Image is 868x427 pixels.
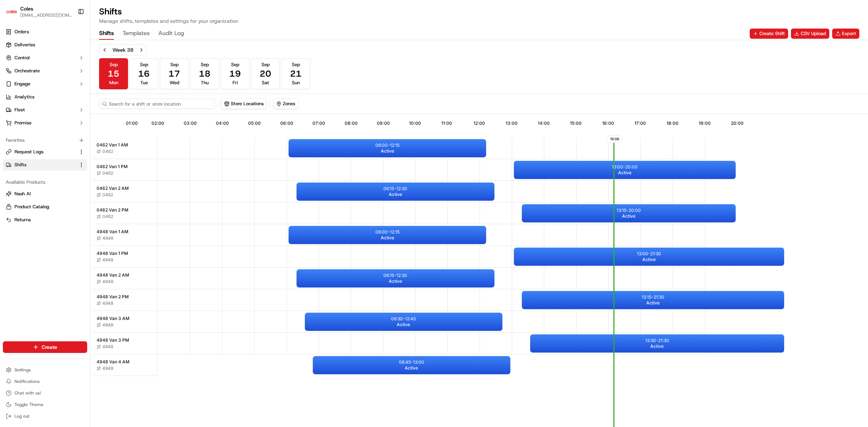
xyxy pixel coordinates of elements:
span: Create [42,343,57,351]
span: 16 [138,68,150,80]
button: 0462 [97,149,113,154]
input: Search for a shift or store location [99,99,215,109]
button: Sep17Wed [160,58,189,89]
span: Log out [14,413,29,419]
button: Request Logs [3,146,87,158]
button: Zones [273,98,298,109]
span: 0462 [102,170,113,176]
span: Thu [201,80,209,86]
span: Active [622,213,635,219]
button: Promise [3,117,87,129]
button: Control [3,52,87,64]
span: 0462 [102,149,113,154]
span: 4948 Van 2 PM [97,294,129,300]
span: Wed [170,80,179,86]
a: CSV Upload [791,29,829,39]
button: 4948 [97,300,113,306]
span: 0462 Van 1 PM [97,164,128,170]
span: 4948 [102,235,113,241]
span: 17 [169,68,180,80]
span: Settings [14,367,31,373]
button: Settings [3,365,87,375]
button: Fleet [3,104,87,116]
a: 📗Knowledge Base [4,102,58,115]
span: Sep [261,61,270,68]
button: 4948 [97,235,113,241]
span: 01:00 [126,120,138,126]
p: 06:00 - 12:15 [375,142,400,148]
p: 13:15 - 20:00 [617,208,641,213]
div: Favorites [3,134,87,146]
span: 14:00 [538,120,550,126]
span: 15 [108,68,119,80]
span: 4948 [102,366,113,371]
button: Product Catalog [3,201,87,213]
span: 0462 Van 2 AM [97,185,129,191]
button: 0462 [97,170,113,176]
span: 0462 Van 2 PM [97,207,128,213]
p: 06:15 - 12:30 [383,273,407,278]
span: Product Catalog [14,204,49,210]
button: Export [832,29,859,39]
button: Next week [136,45,146,55]
span: 4948 [102,279,113,285]
button: Nash AI [3,188,87,200]
span: 20 [260,68,271,80]
a: Powered byPylon [51,122,88,128]
span: 19 [229,68,241,80]
span: Chat with us! [14,390,41,396]
button: Sep19Fri [221,58,250,89]
button: 4948 [97,322,113,328]
span: Active [389,192,402,197]
span: Knowledge Base [14,105,55,112]
div: We're available if you need us! [25,76,92,82]
p: 06:15 - 12:30 [383,186,407,192]
button: Returns [3,214,87,226]
span: 18:00 [667,120,678,126]
span: 04:00 [216,120,229,126]
button: Sep18Thu [190,58,219,89]
p: 06:00 - 12:15 [375,229,400,235]
span: 0462 [102,214,113,219]
span: 16:00 [602,120,614,126]
span: Request Logs [14,149,43,155]
a: Analytics [3,91,87,103]
span: Toggle Theme [14,402,43,407]
p: Welcome 👋 [7,29,132,40]
span: 03:00 [184,120,197,126]
span: 21 [290,68,302,80]
a: 💻API Documentation [58,102,119,115]
span: 06:00 [280,120,293,126]
span: 19:00 [699,120,711,126]
span: Orders [14,29,29,35]
span: 15:00 [570,120,582,126]
span: 07:00 [312,120,325,126]
button: Toggle Theme [3,400,87,410]
button: Audit Log [158,27,184,40]
button: Sep21Sun [281,58,310,89]
span: 11:00 [441,120,452,126]
span: Nash AI [14,191,31,197]
span: 4948 Van 3 AM [97,316,129,321]
button: [EMAIL_ADDRESS][DOMAIN_NAME] [20,12,72,18]
span: 0462 Van 1 AM [97,142,128,148]
span: 12:00 [473,120,485,126]
p: Manage shifts, templates and settings for your organization [99,17,238,25]
button: Start new chat [123,71,132,80]
span: Active [650,343,664,349]
span: Sun [292,80,300,86]
span: 02:00 [152,120,164,126]
p: 06:45 - 13:00 [399,359,424,365]
div: Week 38 [112,46,133,54]
button: Create Shift [750,29,788,39]
span: Returns [14,217,31,223]
img: Nash [7,7,22,22]
span: Fri [233,80,238,86]
button: Shifts [3,159,87,171]
span: Engage [14,81,30,87]
span: 4948 Van 4 AM [97,359,129,365]
button: Notifications [3,376,87,387]
button: Engage [3,78,87,90]
span: Fleet [14,107,25,113]
span: Orchestrate [14,68,40,74]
